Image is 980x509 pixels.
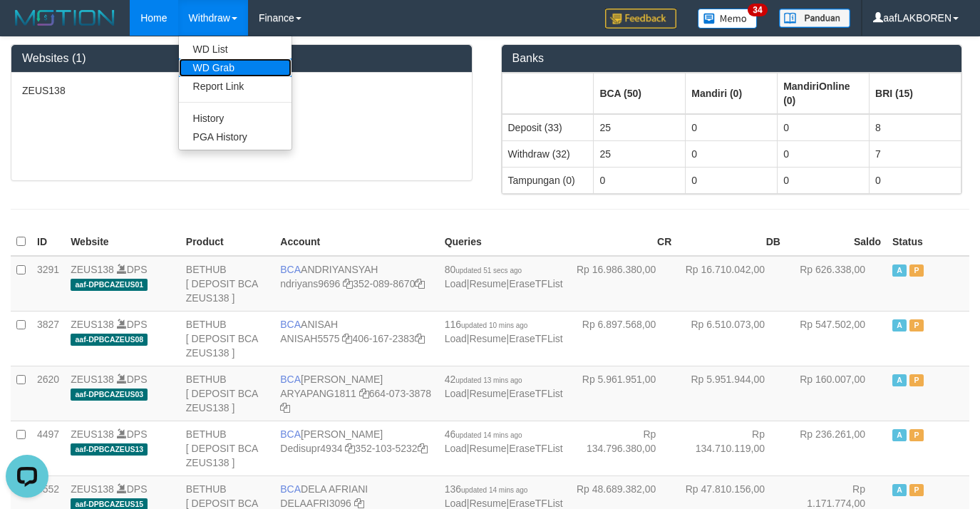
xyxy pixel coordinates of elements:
td: Withdraw (32) [502,140,594,167]
span: 136 [445,483,528,495]
img: MOTION_logo.png [11,7,119,29]
a: Dedisupr4934 [280,443,342,454]
span: | | [445,374,563,399]
td: Rp 134.796.380,00 [569,421,678,475]
a: ZEUS138 [71,483,114,495]
img: panduan.png [779,9,850,28]
span: updated 14 mins ago [461,486,527,494]
span: Paused [909,484,924,496]
button: Open LiveChat chat widget [6,6,48,48]
th: Group: activate to sort column ascending [502,73,594,114]
a: Copy ARYAPANG1811 to clipboard [359,388,369,399]
a: Load [445,333,467,344]
th: Group: activate to sort column ascending [594,73,686,114]
th: DB [677,228,786,256]
span: Paused [909,374,924,386]
span: updated 10 mins ago [461,322,527,329]
th: Website [65,228,180,256]
td: 8 [870,114,961,141]
span: aaf-DPBCAZEUS01 [71,279,148,291]
h3: Banks [512,52,951,65]
th: ID [31,228,65,256]
td: 0 [778,140,870,167]
a: Load [445,498,467,509]
a: ZEUS138 [71,374,114,385]
td: Rp 547.502,00 [786,311,887,366]
a: EraseTFList [509,388,562,399]
span: Active [892,429,907,441]
td: DPS [65,256,180,312]
span: Active [892,374,907,386]
span: Active [892,264,907,277]
span: BCA [280,319,301,330]
h3: Websites (1) [22,52,461,65]
span: 80 [445,264,522,275]
td: 3827 [31,311,65,366]
th: CR [569,228,678,256]
span: 34 [748,4,767,16]
span: Active [892,319,907,331]
a: DELAAFRI3096 [280,498,351,509]
td: Rp 134.710.119,00 [677,421,786,475]
a: Report Link [179,77,292,96]
td: 0 [686,167,778,193]
th: Account [274,228,438,256]
th: Group: activate to sort column ascending [778,73,870,114]
th: Product [180,228,274,256]
td: Rp 6.897.568,00 [569,311,678,366]
span: Paused [909,319,924,331]
td: 0 [686,114,778,141]
th: Group: activate to sort column ascending [686,73,778,114]
td: Rp 5.961.951,00 [569,366,678,421]
td: 0 [594,167,686,193]
td: Rp 5.951.944,00 [677,366,786,421]
a: ZEUS138 [71,319,114,330]
a: EraseTFList [509,498,562,509]
td: DPS [65,421,180,475]
span: aaf-DPBCAZEUS08 [71,334,148,346]
td: Rp 6.510.073,00 [677,311,786,366]
a: EraseTFList [509,443,562,454]
td: ANDRIYANSYAH 352-089-8670 [274,256,438,312]
img: Feedback.jpg [605,9,676,29]
a: ndriyans9696 [280,278,340,289]
td: Rp 16.710.042,00 [677,256,786,312]
td: 0 [778,114,870,141]
span: Active [892,484,907,496]
a: History [179,109,292,128]
a: Load [445,388,467,399]
a: Copy 3520898670 to clipboard [415,278,425,289]
td: ANISAH 406-167-2383 [274,311,438,366]
td: Rp 236.261,00 [786,421,887,475]
a: Resume [469,388,506,399]
td: 2620 [31,366,65,421]
td: 0 [870,167,961,193]
td: 25 [594,140,686,167]
span: | | [445,264,563,289]
span: Paused [909,429,924,441]
span: BCA [280,483,301,495]
td: BETHUB [ DEPOSIT BCA ZEUS138 ] [180,421,274,475]
td: BETHUB [ DEPOSIT BCA ZEUS138 ] [180,311,274,366]
span: updated 51 secs ago [455,267,522,274]
a: Load [445,278,467,289]
img: Button%20Memo.svg [698,9,758,29]
td: Deposit (33) [502,114,594,141]
a: ZEUS138 [71,264,114,275]
a: WD Grab [179,58,292,77]
th: Queries [439,228,569,256]
span: | | [445,428,563,454]
td: [PERSON_NAME] 352-103-5232 [274,421,438,475]
td: 4497 [31,421,65,475]
span: aaf-DPBCAZEUS13 [71,443,148,456]
span: BCA [280,428,301,440]
td: DPS [65,311,180,366]
span: | | [445,319,563,344]
span: updated 13 mins ago [455,376,522,384]
p: ZEUS138 [22,83,461,98]
td: BETHUB [ DEPOSIT BCA ZEUS138 ] [180,366,274,421]
th: Group: activate to sort column ascending [870,73,961,114]
a: WD List [179,40,292,58]
a: Copy 6640733878 to clipboard [280,402,290,413]
span: 42 [445,374,522,385]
